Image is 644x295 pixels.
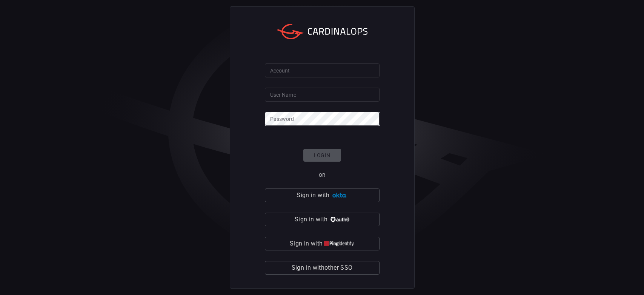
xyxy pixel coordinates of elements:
[265,88,380,102] input: Type your user name
[265,261,380,275] button: Sign in withother SSO
[265,188,380,202] button: Sign in with
[329,217,349,222] img: vP8Hhh4KuCH8AavWKdZY7RZgAAAAASUVORK5CYII=
[331,193,347,198] img: Ad5vKXme8s1CQAAAABJRU5ErkJggg==
[290,238,323,249] span: Sign in with
[265,63,380,77] input: Type your account
[324,241,354,247] img: quu4iresuhQAAAABJRU5ErkJggg==
[292,263,353,273] span: Sign in with other SSO
[265,237,380,250] button: Sign in with
[295,214,327,225] span: Sign in with
[319,172,325,178] span: OR
[265,213,380,226] button: Sign in with
[297,190,329,201] span: Sign in with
